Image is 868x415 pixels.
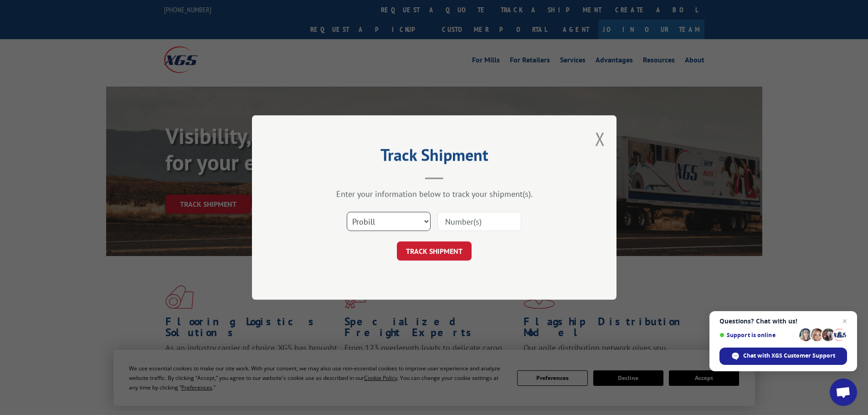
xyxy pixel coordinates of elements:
[743,352,835,360] span: Chat with XGS Customer Support
[397,241,472,261] button: TRACK SHIPMENT
[830,379,857,406] div: Open chat
[839,316,850,327] span: Close chat
[595,127,605,151] button: Close modal
[298,149,571,166] h2: Track Shipment
[719,348,847,365] div: Chat with XGS Customer Support
[298,189,571,199] div: Enter your information below to track your shipment(s).
[719,318,847,325] span: Questions? Chat with us!
[437,212,521,231] input: Number(s)
[719,332,796,338] span: Support is online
